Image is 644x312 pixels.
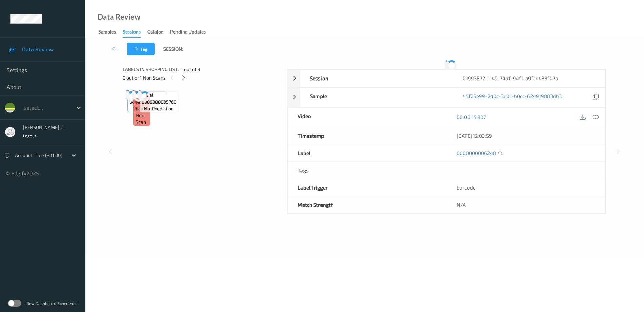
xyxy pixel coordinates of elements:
[147,28,163,37] div: Catalog
[453,70,605,87] div: 01993872-1149-74bf-94f1-a9fcd438f47a
[136,92,148,112] span: Label: Non-Scan
[288,179,446,196] div: Label Trigger
[300,88,453,107] div: Sample
[446,179,605,196] div: barcode
[142,92,176,105] span: Label: 0000000005760
[457,150,496,156] a: 0000000006248
[144,105,174,112] span: no-prediction
[288,196,446,213] div: Match Strength
[300,70,453,87] div: Session
[98,14,140,20] div: Data Review
[127,43,155,55] button: Tag
[98,27,123,37] a: Samples
[288,108,446,127] div: Video
[457,132,595,139] div: [DATE] 12:03:59
[136,112,148,126] span: non-scan
[463,93,562,102] a: 45f26e99-240c-3e01-b0cc-624919883db3
[132,105,162,112] span: no-prediction
[163,46,183,52] span: Session:
[123,28,141,38] div: Sessions
[123,27,147,38] a: Sessions
[287,87,606,107] div: Sample45f26e99-240c-3e01-b0cc-624919883db3
[170,27,212,37] a: Pending Updates
[287,69,606,87] div: Session01993872-1149-74bf-94f1-a9fcd438f47a
[446,196,605,213] div: N/A
[457,114,486,120] a: 00:00:15.807
[147,27,170,37] a: Catalog
[181,66,200,73] span: 1 out of 3
[123,73,282,82] div: 0 out of 1 Non Scans
[288,144,446,161] div: Label
[123,66,179,73] span: Labels in shopping list:
[98,28,116,37] div: Samples
[288,127,446,144] div: Timestamp
[288,162,446,179] div: Tags
[170,28,206,37] div: Pending Updates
